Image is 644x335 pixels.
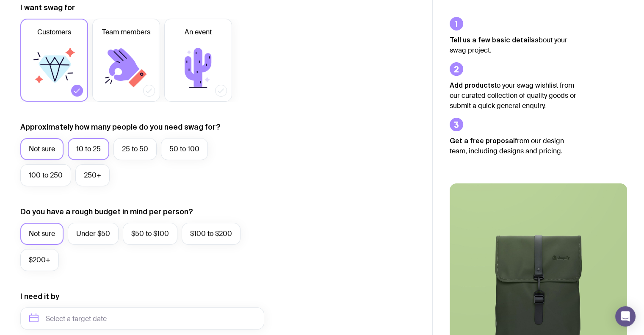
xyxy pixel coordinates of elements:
label: Under $50 [68,223,119,245]
input: Select a target date [20,307,264,329]
p: from our design team, including designs and pricing. [450,136,577,156]
strong: Add products [450,81,495,89]
label: Approximately how many people do you need swag for? [20,122,221,132]
label: $200+ [20,249,59,271]
span: Customers [37,27,71,37]
label: 100 to 250 [20,164,71,186]
label: 25 to 50 [113,138,157,160]
div: Open Intercom Messenger [615,306,636,327]
label: $100 to $200 [182,223,240,245]
label: 50 to 100 [161,138,208,160]
label: Not sure [20,138,64,160]
strong: Get a free proposal [450,137,515,144]
p: about your swag project. [450,35,577,55]
label: $50 to $100 [123,223,177,245]
label: Not sure [20,223,64,245]
label: 10 to 25 [68,138,109,160]
span: An event [185,27,212,37]
strong: Tell us a few basic details [450,36,535,44]
span: Team members [102,27,150,37]
p: to your swag wishlist from our curated collection of quality goods or submit a quick general enqu... [450,80,577,111]
label: I need it by [20,291,59,302]
label: Do you have a rough budget in mind per person? [20,207,193,217]
label: 250+ [75,164,110,186]
label: I want swag for [20,3,75,13]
